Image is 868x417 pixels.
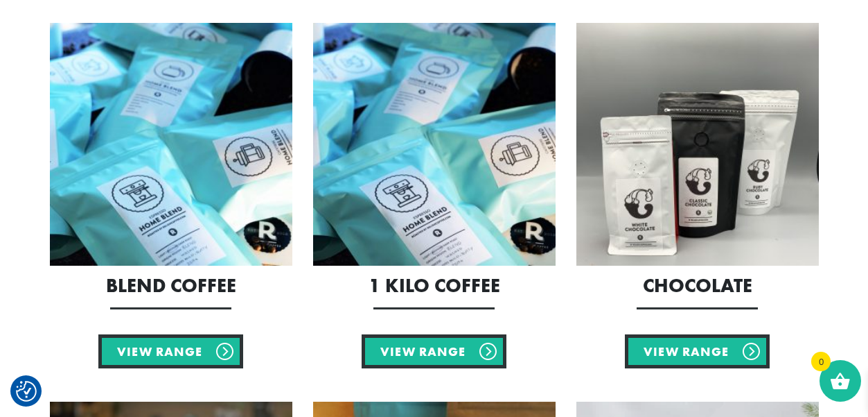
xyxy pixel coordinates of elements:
[576,276,819,296] h2: Chocolate
[16,381,37,402] button: Consent Preferences
[50,276,292,296] h2: Blend Coffee
[98,334,243,368] a: View Range
[811,352,831,371] span: 0
[362,334,506,368] a: View Range
[313,23,556,266] img: 1 Kilo Coffee
[50,23,292,266] img: Blend Coffee
[576,23,819,266] img: Chocolate
[625,334,770,368] a: View Range
[313,276,556,296] h2: 1 Kilo Coffee
[16,381,37,402] img: Revisit consent button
